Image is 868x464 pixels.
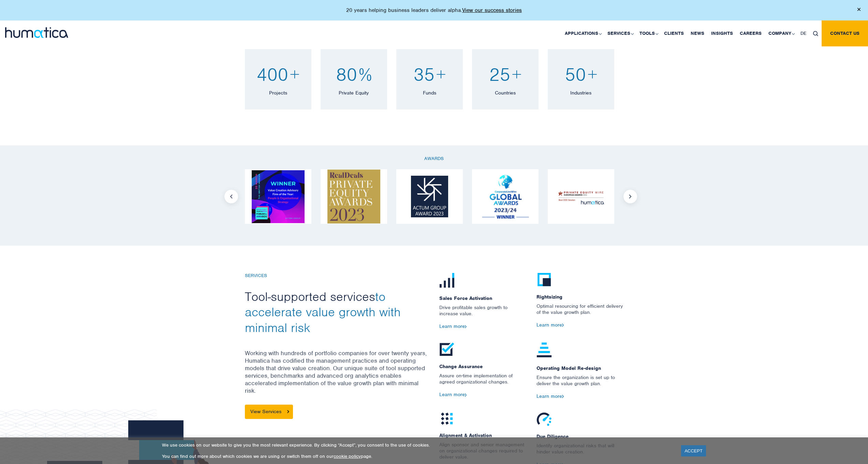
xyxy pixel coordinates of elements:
[439,323,467,329] a: Learn more
[536,393,564,399] a: Learn more
[334,453,361,459] a: cookie policy
[479,89,532,96] p: Countries
[287,410,289,413] img: arrowicon
[555,187,607,207] img: Logo
[822,20,868,46] a: Contact us
[403,89,456,96] p: Funds
[536,359,623,374] span: Operating Model Re-design
[439,357,526,373] span: Change Assurance
[708,20,736,46] a: Insights
[462,7,522,14] a: View our success stories
[411,176,448,217] img: Logo
[512,63,521,86] span: +
[252,170,305,223] img: Logo
[736,20,765,46] a: Careers
[623,190,637,203] button: Next
[439,304,526,323] p: Drive profitable sales growth to increase value.
[536,287,623,303] span: Rightsizing
[465,325,467,328] img: arrow2
[465,393,467,396] img: arrow2
[489,63,510,86] span: 25
[245,289,401,335] span: to accelerate value growth with minimal risk
[245,273,429,279] h6: SERVICES
[604,20,636,46] a: Services
[245,349,429,405] p: Working with hundreds of portfolio companies for over twenty years, Humatica has codified the man...
[661,20,687,46] a: Clients
[327,89,380,96] p: Private Equity
[797,20,810,46] a: DE
[346,7,522,14] p: 20 years helping business leaders deliver alpha.
[800,30,806,36] span: DE
[162,442,673,448] p: We use cookies on our website to give you the most relevant experience. By clicking “Accept”, you...
[555,89,607,96] p: Industries
[536,303,623,322] p: Optimal resourcing for efficient delivery of the value growth plan.
[162,453,673,459] p: You can find out more about which cookies we are using or switch them off on our page.
[681,445,706,456] a: ACCEPT
[439,373,526,392] p: Assure on-time implementation of agreed organizational changes.
[536,427,623,443] span: Due Diligence
[439,391,467,397] a: Learn more
[636,20,661,46] a: Tools
[245,405,293,419] a: View Services
[687,20,708,46] a: News
[5,27,68,38] img: logo
[439,289,526,304] span: Sales Force Activation
[561,20,604,46] a: Applications
[224,190,238,203] button: Previous
[245,156,623,161] p: AWARDS
[252,89,305,96] p: Projects
[290,63,299,86] span: +
[245,289,429,336] h2: Tool-supported services
[413,63,435,86] span: 35
[565,63,586,86] span: 50
[479,170,532,223] img: Logo
[536,322,564,328] a: Learn more
[327,170,380,224] img: Logo
[256,63,288,86] span: 400
[562,323,564,327] img: arrow2
[439,426,526,441] span: Alignment & Activation
[562,395,564,398] img: arrow2
[436,63,446,86] span: +
[588,63,597,86] span: +
[359,63,372,86] span: %
[765,20,797,46] a: Company
[336,63,357,86] span: 80
[536,374,623,393] p: Ensure the organization is set up to deliver the value growth plan.
[813,31,818,36] img: search_icon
